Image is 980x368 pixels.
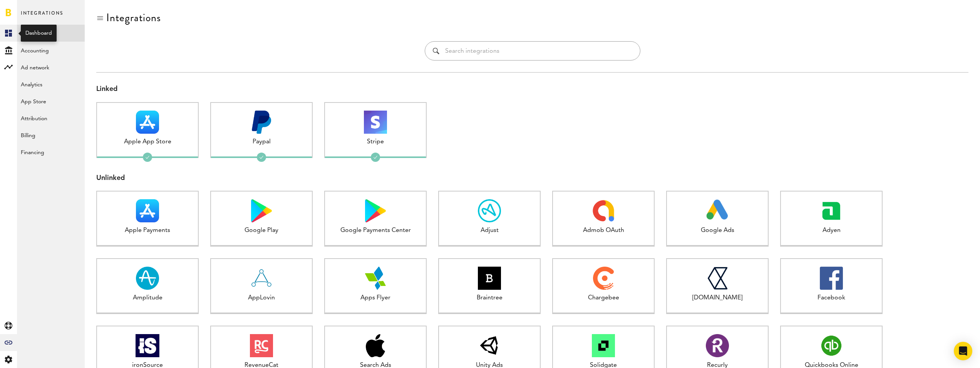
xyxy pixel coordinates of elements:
[17,76,85,92] a: Analytics
[96,173,968,183] div: Unlinked
[593,267,613,290] img: Chargebee
[706,199,729,222] img: Google Ads
[17,42,85,59] a: Accounting
[364,111,387,134] img: Stripe
[250,111,273,134] img: Paypal
[820,267,843,290] img: Facebook
[553,294,654,302] div: Chargebee
[781,226,882,235] div: Adyen
[439,294,540,302] div: Braintree
[17,25,85,42] a: All
[96,84,968,94] div: Linked
[21,8,63,25] span: Integrations
[325,294,426,302] div: Apps Flyer
[106,12,161,24] div: Integrations
[136,111,159,134] img: Apple App Store
[478,334,501,357] img: Unity Ads
[364,267,387,290] img: Apps Flyer
[706,334,729,357] img: Recurly
[325,138,426,146] div: Stripe
[16,5,44,12] span: Support
[592,199,615,222] img: Admob OAuth
[25,29,52,37] div: Dashboard
[136,267,159,290] img: Amplitude
[366,334,385,357] img: Search Ads
[17,126,85,143] a: Billing
[17,143,85,160] a: Financing
[445,42,632,60] input: Search integrations
[211,226,312,235] div: Google Play
[553,226,654,235] div: Admob OAuth
[251,199,272,222] img: Google Play
[97,138,198,146] div: Apple App Store
[820,199,843,222] img: Adyen
[136,199,159,222] img: Apple Payments
[439,226,540,235] div: Adjust
[820,334,843,357] img: Quickbooks Online
[250,267,273,290] img: AppLovin
[17,109,85,126] a: Attribution
[667,294,768,302] div: [DOMAIN_NAME]
[250,334,273,357] img: RevenueCat
[97,294,198,302] div: Amplitude
[667,226,768,235] div: Google Ads
[478,267,501,290] img: Braintree
[136,334,159,357] img: ironSource
[17,59,85,76] a: Ad network
[478,199,501,222] img: Adjust
[211,294,312,302] div: AppLovin
[954,342,972,360] div: Open Intercom Messenger
[211,138,312,146] div: Paypal
[365,199,386,222] img: Google Payments Center
[97,226,198,235] div: Apple Payments
[17,92,85,109] a: App Store
[707,267,727,290] img: Checkout.com
[592,334,615,357] img: Solidgate
[781,294,882,302] div: Facebook
[325,226,426,235] div: Google Payments Center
